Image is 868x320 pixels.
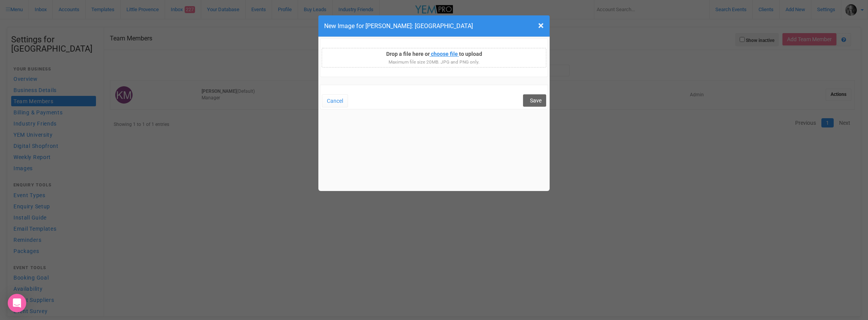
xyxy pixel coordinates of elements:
[324,21,544,31] h4: New Image for [PERSON_NAME]: [GEOGRAPHIC_DATA]
[389,59,479,65] small: Maximum file size 20MB. JPG and PNG only.
[386,51,482,57] span: Drop a file here or to upload
[538,19,544,32] span: ×
[322,94,348,107] button: Cancel
[530,97,542,104] span: Save
[8,294,26,312] div: Open Intercom Messenger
